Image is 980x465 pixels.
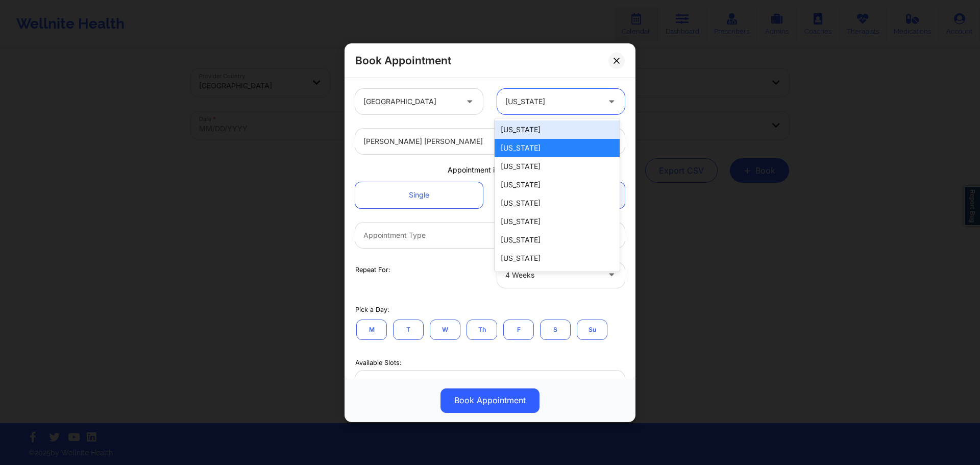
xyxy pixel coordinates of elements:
[495,139,620,157] div: [US_STATE]
[355,182,483,208] a: Single
[495,212,620,231] div: [US_STATE]
[495,120,620,139] div: [US_STATE]
[495,176,620,194] div: [US_STATE]
[355,54,451,67] h2: Book Appointment
[495,231,620,249] div: [US_STATE]
[503,319,534,339] button: F
[348,165,632,175] div: Appointment information:
[540,319,571,339] button: S
[467,319,497,339] button: Th
[440,388,540,412] button: Book Appointment
[495,267,620,286] div: [US_STATE][GEOGRAPHIC_DATA]
[355,358,625,367] div: Available Slots:
[505,262,599,287] div: 4 Weeks
[505,89,599,114] div: [US_STATE]
[577,319,607,339] button: Su
[355,305,625,314] div: Pick a Day:
[355,265,483,274] div: Repeat For:
[495,194,620,212] div: [US_STATE]
[495,249,620,267] div: [US_STATE]
[430,319,460,339] button: W
[363,129,589,154] div: [PERSON_NAME] [PERSON_NAME]
[393,319,424,339] button: T
[363,89,457,114] div: [GEOGRAPHIC_DATA]
[495,157,620,176] div: [US_STATE]
[356,319,387,339] button: M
